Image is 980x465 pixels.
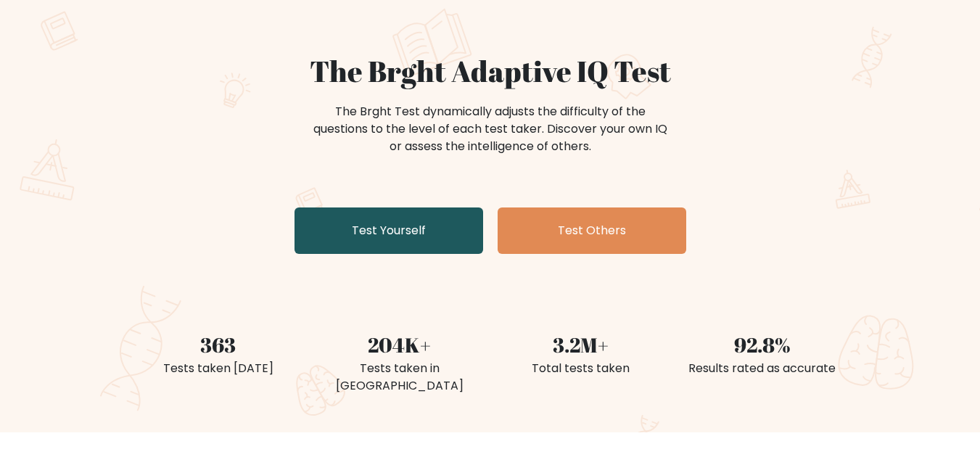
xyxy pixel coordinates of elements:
div: Tests taken [DATE] [136,360,300,377]
a: Test Others [498,207,686,254]
h1: The Brght Adaptive IQ Test [136,54,844,89]
div: 363 [136,329,300,360]
div: Total tests taken [499,360,663,377]
div: 92.8% [680,329,844,360]
div: Tests taken in [GEOGRAPHIC_DATA] [318,360,482,395]
div: The Brght Test dynamically adjusts the difficulty of the questions to the level of each test take... [309,103,672,155]
div: 3.2M+ [499,329,663,360]
a: Test Yourself [295,207,483,254]
div: 204K+ [318,329,482,360]
div: Results rated as accurate [680,360,844,377]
